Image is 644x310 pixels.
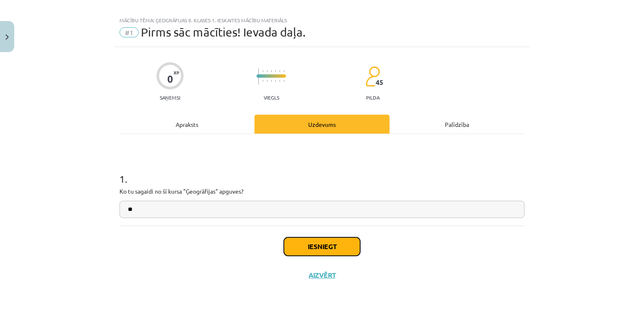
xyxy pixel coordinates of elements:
span: XP [174,70,179,75]
img: icon-short-line-57e1e144782c952c97e751825c79c345078a6d821885a25fce030b3d8c18986b.svg [262,70,263,72]
p: Viegls [264,95,279,100]
p: Saņemsi [156,95,184,100]
div: Apraksts [119,115,254,134]
img: icon-short-line-57e1e144782c952c97e751825c79c345078a6d821885a25fce030b3d8c18986b.svg [283,70,284,72]
img: icon-short-line-57e1e144782c952c97e751825c79c345078a6d821885a25fce030b3d8c18986b.svg [271,70,272,72]
div: Palīdzība [390,115,525,134]
span: #1 [119,27,139,37]
button: Aizvērt [306,271,338,279]
div: Mācību tēma: Ģeogrāfijas 8. klases 1. ieskaites mācību materiāls [119,17,525,23]
img: icon-short-line-57e1e144782c952c97e751825c79c345078a6d821885a25fce030b3d8c18986b.svg [271,80,272,82]
p: Ko tu sagaidi no šī kursa "Ģeogrāfijas" apguves? [119,187,525,196]
p: pilda [366,95,379,100]
img: icon-short-line-57e1e144782c952c97e751825c79c345078a6d821885a25fce030b3d8c18986b.svg [279,80,280,82]
img: icon-short-line-57e1e144782c952c97e751825c79c345078a6d821885a25fce030b3d8c18986b.svg [279,70,280,72]
div: Uzdevums [254,115,390,134]
img: icon-long-line-d9ea69661e0d244f92f715978eff75569469978d946b2353a9bb055b3ed8787d.svg [258,68,259,84]
img: icon-short-line-57e1e144782c952c97e751825c79c345078a6d821885a25fce030b3d8c18986b.svg [283,80,284,82]
img: icon-close-lesson-0947bae3869378f0d4975bcd49f059093ad1ed9edebbc8119c70593378902aed.svg [5,34,9,40]
img: icon-short-line-57e1e144782c952c97e751825c79c345078a6d821885a25fce030b3d8c18986b.svg [275,70,276,72]
img: icon-short-line-57e1e144782c952c97e751825c79c345078a6d821885a25fce030b3d8c18986b.svg [275,80,276,82]
button: Iesniegt [284,237,360,256]
div: 0 [167,73,173,85]
h1: 1 . [119,158,525,184]
span: 45 [376,79,383,86]
img: students-c634bb4e5e11cddfef0936a35e636f08e4e9abd3cc4e673bd6f9a4125e45ecb1.svg [365,66,380,87]
img: icon-short-line-57e1e144782c952c97e751825c79c345078a6d821885a25fce030b3d8c18986b.svg [262,80,263,82]
span: Pirms sāc mācīties! Ievada daļa. [141,25,306,39]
